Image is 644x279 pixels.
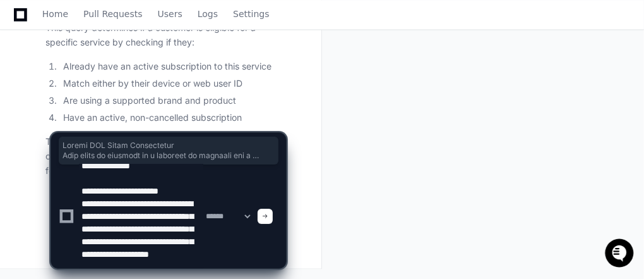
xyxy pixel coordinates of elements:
[45,21,286,50] p: This query determines if a customer is eligible for a specific service by checking if they:
[59,59,286,74] li: Already have an active subscription to this service
[13,94,35,117] img: 1736555170064-99ba0984-63c1-480f-8ee9-699278ef63ed
[233,10,269,18] span: Settings
[198,10,218,18] span: Logs
[158,10,182,18] span: Users
[126,133,153,142] span: Pylon
[43,94,207,107] div: Start new chat
[83,10,142,18] span: Pull Requests
[13,51,230,71] div: Welcome
[604,237,638,271] iframe: Open customer support
[63,140,275,161] span: Loremi DOL Sitam Consectetur Adip elits do eiusmodt in u laboreet do magnaali eni a minimvenia qu...
[42,10,68,18] span: Home
[13,13,38,38] img: PlayerZero
[59,77,286,91] li: Match either by their device or web user ID
[89,132,153,142] a: Powered byPylon
[43,107,165,117] div: We're offline, we'll be back soon
[59,94,286,108] li: Are using a supported brand and product
[215,98,230,113] button: Start new chat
